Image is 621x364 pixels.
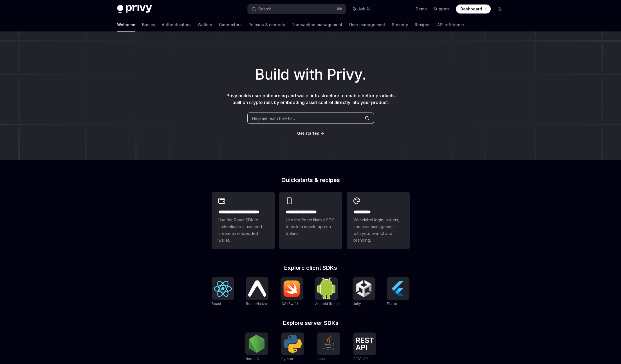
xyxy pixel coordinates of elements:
span: iOS (Swift) [281,302,298,306]
span: Unity [353,302,361,306]
img: Unity [355,280,373,298]
span: Android (Kotlin) [315,302,340,306]
a: Support [434,6,449,12]
span: Flutter [387,302,397,306]
img: React Native [248,280,266,296]
a: User management [349,18,385,32]
button: Ask AI [349,4,374,14]
a: Authentication [162,18,191,32]
div: Search... [258,6,274,12]
img: Android (Kotlin) [317,278,335,299]
span: NodeJS [245,357,259,361]
img: Flutter [389,280,407,298]
a: Transaction management [292,18,342,32]
img: REST API [356,338,374,350]
span: REST API [353,357,369,361]
a: Welcome [117,18,135,32]
a: Connectors [219,18,242,32]
a: Security [392,18,408,32]
h2: Quickstarts & recipes [212,177,410,183]
a: Policies & controls [248,18,285,32]
a: **** *****Whitelabel login, wallets, and user management with your own UI and branding. [347,192,410,249]
img: dark logo [117,5,152,13]
a: REST APIREST API [353,332,376,362]
a: UnityUnity [353,277,375,307]
h1: Build with Privy. [9,64,612,86]
span: Dashboard [460,6,482,12]
img: React [214,281,232,297]
span: Privy builds user onboarding and wallet infrastructure to enable better products built on crypto ... [227,93,394,105]
h2: Explore server SDKs [212,320,410,326]
span: React [212,302,221,306]
span: Whitelabel login, wallets, and user management with your own UI and branding. [353,217,403,244]
span: Get started [297,131,319,136]
a: iOS (Swift)iOS (Swift) [281,277,303,307]
a: Basics [142,18,155,32]
span: Python [281,357,293,361]
img: Python [284,335,302,353]
a: ReactReact [212,277,234,307]
button: Toggle dark mode [495,5,504,14]
img: Java [320,335,338,353]
a: Dashboard [456,5,491,14]
h2: Explore client SDKs [212,265,410,271]
span: Ask AI [358,6,370,12]
a: React NativeReact Native [246,277,268,307]
span: Use the React Native SDK to build a mobile app on Solana. [286,217,335,237]
img: iOS (Swift) [283,280,301,297]
span: Help me learn how to… [252,115,295,121]
a: Android (Kotlin)Android (Kotlin) [315,277,340,307]
a: FlutterFlutter [387,277,409,307]
a: **** **** **** ***Use the React Native SDK to build a mobile app on Solana. [279,192,342,249]
a: Recipes [415,18,431,32]
a: Wallets [198,18,212,32]
a: NodeJSNodeJS [245,332,268,362]
button: Search...⌘K [248,4,346,14]
span: Use the React SDK to authenticate a user and create an embedded wallet. [218,217,268,244]
span: Java [317,357,325,361]
span: React Native [246,302,267,306]
a: JavaJava [317,332,340,362]
span: ⌘ K [337,7,343,11]
a: Get started [297,131,319,136]
a: Demo [416,6,427,12]
img: NodeJS [248,335,266,353]
a: API reference [437,18,464,32]
a: PythonPython [281,332,304,362]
